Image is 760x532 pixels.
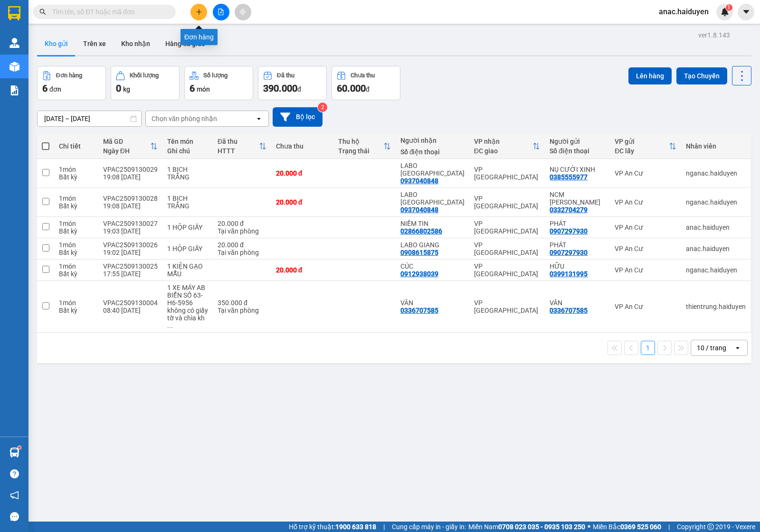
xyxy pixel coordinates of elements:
span: notification [10,491,19,500]
div: VP [GEOGRAPHIC_DATA] [474,166,541,181]
div: 0385555977 [550,173,588,181]
div: ver 1.8.143 [698,30,730,40]
div: nganac.haiduyen [686,266,746,274]
div: không có giấy tờ và chìa khóa kèm theo [167,307,208,329]
svg: open [734,344,741,352]
div: VP An Cư [615,169,676,177]
div: 02866802586 [81,42,178,56]
div: 1 XE MÁY AB BIỂN SỐ 63-H6-5956 [167,284,208,307]
div: VP An Cư [8,8,75,19]
button: Chưa thu60.000đ [332,66,400,100]
img: warehouse-icon [9,448,19,457]
span: copyright [707,523,714,530]
div: NIỀM TIN [81,31,178,42]
div: VP An Cư [615,198,676,206]
th: Toggle SortBy [213,134,271,159]
div: 0908615875 [400,249,438,256]
span: search [39,9,46,15]
div: Tại văn phòng [218,307,266,314]
div: VP An Cư [615,303,676,310]
div: Tên món [167,138,208,145]
span: 60.000 [337,83,366,94]
span: ... [167,322,173,329]
div: LABO NHẬT MỸ [400,191,465,206]
div: 0937040848 [400,177,438,185]
div: ĐC lấy [615,147,669,155]
div: 1 KIỆN GẠO MẪU [167,262,208,278]
div: VP [GEOGRAPHIC_DATA] [474,195,541,210]
input: Tìm tên, số ĐT hoặc mã đơn [52,7,164,17]
div: PHÁT [550,241,605,249]
div: Người gửi [550,138,605,145]
div: 0907297930 [550,227,588,235]
div: Ngày ĐH [103,147,150,155]
div: nganac.haiduyen [686,169,746,177]
div: Người nhận [400,137,465,144]
div: Ghi chú [167,147,208,155]
div: 02866802586 [400,227,442,235]
button: caret-down [738,4,754,20]
th: Toggle SortBy [610,134,681,159]
div: 1 BỊCH TRẮNG [167,195,208,210]
div: 20.000 đ [218,220,266,227]
strong: 1900 633 818 [335,523,376,531]
div: ĐC giao [474,147,533,155]
span: Hỗ trợ kỹ thuật: [289,522,376,532]
div: Đơn hàng [56,72,82,79]
div: Số lượng [203,72,228,79]
button: plus [190,4,207,20]
div: 0336707585 [400,307,438,314]
span: file-add [218,9,224,15]
th: Toggle SortBy [98,134,162,159]
span: Cung cấp máy in - giấy in: [392,522,466,532]
img: logo-vxr [8,6,20,20]
span: kg [123,85,130,93]
div: Số điện thoại [400,148,465,156]
img: icon-new-feature [721,8,729,16]
button: Kho nhận [114,32,158,55]
div: VP [GEOGRAPHIC_DATA] [474,299,541,314]
div: PHÁT [550,220,605,227]
strong: 0369 525 060 [620,523,661,531]
div: Mã GD [103,138,150,145]
div: VPAC2509130026 [103,241,158,249]
div: Nhân viên [686,142,746,150]
div: 0336707585 [550,307,588,314]
div: VPAC2509130027 [103,220,158,227]
div: 1 món [59,220,94,227]
div: Bất kỳ [59,270,94,278]
span: plus [196,9,202,15]
input: Select a date range. [38,111,141,126]
strong: 0708 023 035 - 0935 103 250 [498,523,585,531]
div: Bất kỳ [59,307,94,314]
span: anac.haiduyen [651,6,716,18]
div: 1 HỘP GIẤY [167,224,208,231]
div: VP gửi [615,138,669,145]
div: 0937040848 [400,206,438,214]
div: CÚC [400,262,465,270]
div: VP [GEOGRAPHIC_DATA] [81,8,178,31]
div: 0907297930 [8,31,75,44]
span: Rồi : [7,62,23,72]
div: 0912938039 [400,270,438,278]
div: Bất kỳ [59,202,94,210]
span: Gửi: [8,9,23,19]
span: 6 [190,83,195,94]
sup: 2 [318,103,327,112]
span: Miền Bắc [593,522,661,532]
div: 1 món [59,299,94,307]
img: solution-icon [9,85,19,95]
div: VP [GEOGRAPHIC_DATA] [474,241,541,256]
div: VÂN [400,299,465,307]
div: Bất kỳ [59,173,94,181]
div: 1 BỊCH TRẮNG [167,166,208,181]
button: file-add [213,4,229,20]
button: Số lượng6món [184,66,253,100]
button: Hàng đã giao [158,32,213,55]
img: warehouse-icon [9,62,19,72]
div: VP nhận [474,138,533,145]
button: Kho gửi [37,32,76,55]
div: Đơn hàng [180,29,218,45]
button: aim [235,4,251,20]
div: 1 món [59,195,94,202]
